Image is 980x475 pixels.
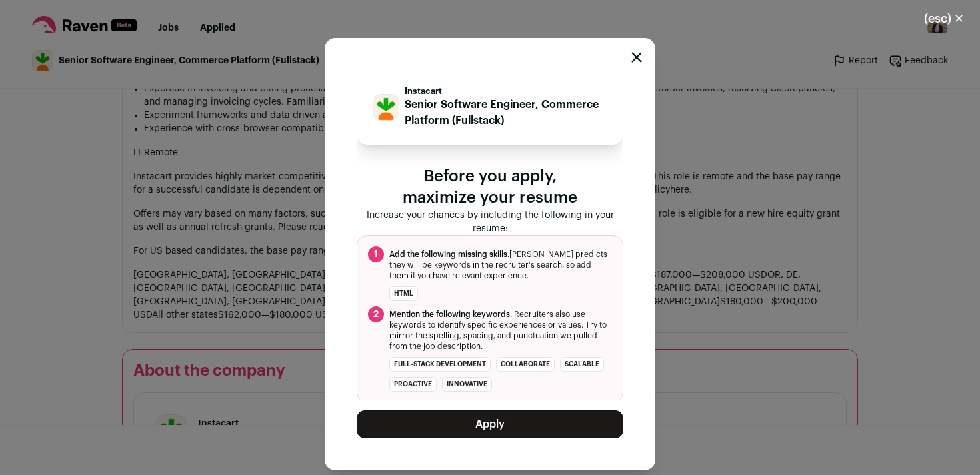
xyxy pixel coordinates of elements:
[389,377,437,392] li: proactive
[631,52,642,63] button: Close modal
[389,310,510,318] span: Mention the following keywords
[389,249,612,281] span: [PERSON_NAME] predicts they will be keywords in the recruiter's search, so add them if you have r...
[389,357,491,372] li: full-stack development
[560,357,604,372] li: scalable
[357,410,623,438] button: Apply
[389,286,418,301] li: HTML
[405,97,607,129] p: Senior Software Engineer, Commerce Platform (Fullstack)
[442,377,492,392] li: innovative
[368,306,384,322] span: 2
[389,250,509,258] span: Add the following missing skills.
[496,357,555,372] li: collaborate
[405,86,607,97] p: Instacart
[908,4,980,33] button: Close modal
[373,95,399,120] img: 4a0ef7a5ce91eb0a5d3daf8ac1360e3790377c484ffbcb76f81e46d8067247c0.jpg
[368,246,384,262] span: 1
[357,166,623,209] p: Before you apply, maximize your resume
[389,309,612,352] span: . Recruiters also use keywords to identify specific experiences or values. Try to mirror the spel...
[357,209,623,235] p: Increase your chances by including the following in your resume:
